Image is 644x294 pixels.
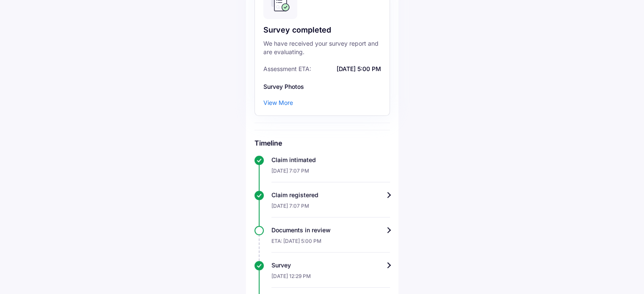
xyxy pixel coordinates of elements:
div: [DATE] 7:07 PM [271,199,390,217]
div: [DATE] 7:07 PM [271,164,390,182]
div: Claim intimated [271,156,390,164]
div: Survey Photos [263,82,381,91]
div: View More [263,99,293,107]
div: [DATE] 12:29 PM [271,269,390,288]
div: ETA: [DATE] 5:00 PM [271,234,390,253]
div: Claim registered [271,191,390,199]
span: [DATE] 5:00 PM [313,65,381,73]
div: We have received your survey report and are evaluating. [263,39,381,56]
h6: Timeline [254,139,390,147]
div: Survey [271,261,390,269]
div: Documents in review [271,226,390,234]
div: Survey completed [263,25,381,35]
span: Assessment ETA: [263,65,311,73]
